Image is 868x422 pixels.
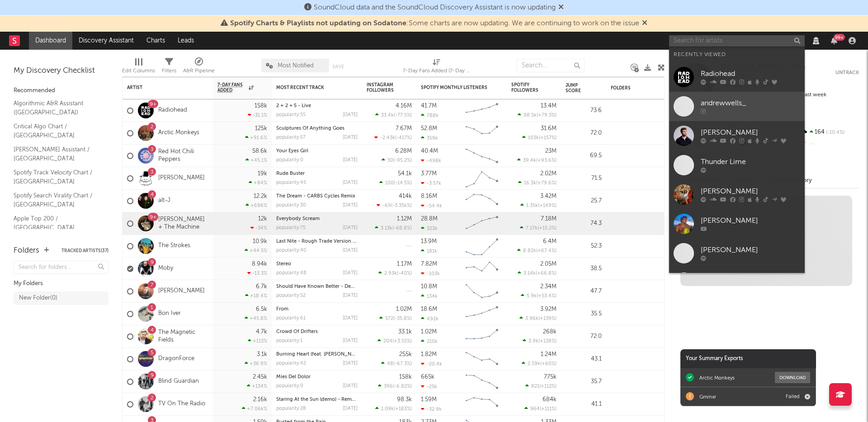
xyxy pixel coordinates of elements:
[276,352,364,357] a: Burning Heart (feat. [PERSON_NAME])
[526,203,538,208] span: 1.35k
[669,62,805,92] a: Radiohead
[343,316,358,321] div: [DATE]
[399,374,412,380] div: 158k
[403,66,471,76] div: 7-Day Fans Added (7-Day Fans Added)
[834,34,845,41] div: 99 +
[541,126,557,131] div: 31.6M
[403,54,471,80] div: 7-Day Fans Added (7-Day Fans Added)
[524,113,537,118] span: 98.5k
[421,293,438,299] div: 134k
[421,85,489,90] div: Spotify Monthly Listeners
[158,107,187,114] a: Radiohead
[396,136,410,141] span: -417 %
[276,149,358,154] div: Your Eyes Girl
[252,261,267,267] div: 8.94k
[276,338,302,343] div: popularity: 1
[252,148,267,154] div: 58.6k
[276,203,306,208] div: popularity: 30
[421,316,439,322] div: 492k
[276,225,306,230] div: popularity: 75
[158,242,190,250] a: The Strokes
[566,173,602,184] div: 71.5
[523,338,557,344] div: ( )
[254,193,267,199] div: 12.2k
[183,66,215,76] div: A&R Pipeline
[699,375,735,381] div: Arctic Monkeys
[540,261,557,267] div: 2.05M
[276,284,358,289] div: Should Have Known Better - Demo
[396,126,412,131] div: 7.67M
[701,98,800,109] div: andrewwells_
[258,216,267,222] div: 12k
[540,136,555,141] span: +157 %
[525,316,538,321] span: 3.96k
[566,196,602,206] div: 25.7
[538,294,555,299] span: +53.4 %
[158,355,194,363] a: DragonForce
[538,249,555,253] span: +67.4 %
[374,135,412,141] div: ( )
[383,339,392,344] span: 204
[566,83,588,94] div: Jump Score
[521,293,557,299] div: ( )
[538,181,555,186] span: +79.6 %
[276,149,308,154] a: Your Eyes Girl
[421,248,437,254] div: 181k
[528,136,539,141] span: 103k
[398,171,412,177] div: 54.1k
[421,126,437,131] div: 52.8M
[343,293,358,298] div: [DATE]
[14,291,108,305] a: New Folder(0)
[14,191,99,209] a: Spotify Search Virality Chart / [GEOGRAPHIC_DATA]
[127,85,195,90] div: Artist
[421,103,437,109] div: 41.7M
[835,63,859,82] button: Untrack
[566,376,602,387] div: 35.7
[276,171,305,176] a: Rude Buster
[381,361,412,366] div: ( )
[256,329,267,335] div: 4.7k
[395,148,412,154] div: 6.28M
[122,66,155,76] div: Edit Columns
[276,262,291,267] a: Stereo
[343,361,358,366] div: [DATE]
[566,286,602,297] div: 47.7
[540,193,557,199] div: 3.42M
[343,180,358,185] div: [DATE]
[520,225,557,231] div: ( )
[276,239,412,244] a: Last Nite - Rough Trade Version - The Modern Age B-Side
[276,194,358,199] div: The Dream - CARBS Cycles Remix
[539,226,555,231] span: +15.2 %
[250,225,267,231] div: -34 %
[314,4,556,11] span: SoundCloud data and the SoundCloud Discovery Assistant is now updating
[276,85,344,90] div: Most Recent Track
[256,306,267,312] div: 6.5k
[14,278,108,289] div: My Folders
[462,280,502,303] svg: Chart title
[518,112,557,118] div: ( )
[395,361,410,366] span: -67.3 %
[14,85,108,96] div: Recommended
[421,284,437,290] div: 10.8M
[332,64,344,69] button: Save
[421,306,437,312] div: 18.6M
[566,241,602,252] div: 52.3
[14,98,99,117] a: Algorithmic A&R Assistant ([GEOGRAPHIC_DATA])
[398,329,412,335] div: 33.1k
[701,245,800,256] div: [PERSON_NAME]
[343,135,358,140] div: [DATE]
[462,325,502,348] svg: Chart title
[540,339,555,344] span: +138 %
[392,203,410,208] span: -3.35k %
[343,338,358,343] div: [DATE]
[343,158,358,163] div: [DATE]
[257,352,267,357] div: 3.1k
[669,121,805,150] a: [PERSON_NAME]
[462,212,502,235] svg: Chart title
[421,261,437,267] div: 7.82M
[230,20,406,27] span: Spotify Charts & Playlists not updating on Sodatone
[29,32,72,50] a: Dashboard
[538,113,555,118] span: +79.3 %
[253,374,267,380] div: 2.45k
[701,186,800,197] div: [PERSON_NAME]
